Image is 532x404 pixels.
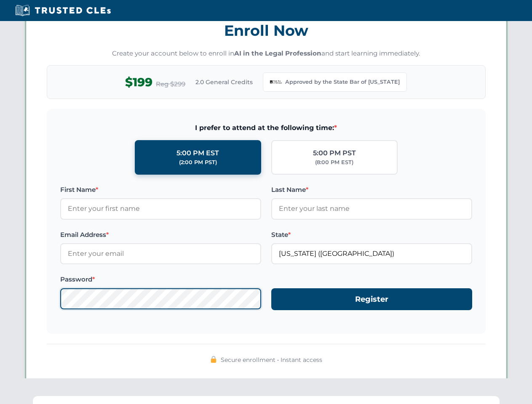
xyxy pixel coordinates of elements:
input: Enter your first name [60,198,261,219]
label: Last Name [271,185,472,195]
div: (2:00 PM PST) [179,158,217,167]
img: Georgia Bar [270,76,282,88]
label: First Name [60,185,261,195]
div: (8:00 PM EST) [315,158,353,167]
input: Enter your last name [271,198,472,219]
label: Password [60,274,261,284]
span: Approved by the State Bar of [US_STATE] [285,78,400,86]
div: 5:00 PM PST [313,148,356,159]
span: Secure enrollment • Instant access [221,355,322,364]
input: Enter your email [60,243,261,264]
input: Georgia (GA) [271,243,472,264]
div: 5:00 PM EST [176,148,219,159]
label: State [271,230,472,240]
label: Email Address [60,230,261,240]
span: Reg $299 [156,79,185,89]
h3: Enroll Now [47,17,486,44]
strong: AI in the Legal Profession [234,49,321,57]
p: Create your account below to enroll in and start learning immediately. [47,49,486,58]
button: Register [271,288,472,311]
span: $199 [125,73,152,92]
img: 🔒 [210,356,217,363]
span: I prefer to attend at the following time: [60,122,472,133]
span: 2.0 General Credits [195,77,253,87]
img: Trusted CLEs [13,4,113,17]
